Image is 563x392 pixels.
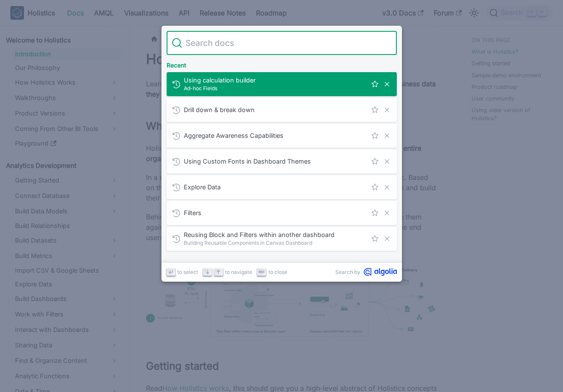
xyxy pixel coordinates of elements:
button: Remove this search from history [382,131,392,140]
button: Remove this search from history [382,79,392,89]
svg: Arrow up [215,269,222,275]
svg: Arrow down [204,269,211,275]
svg: Algolia [364,268,397,276]
a: Aggregate Awareness Capabilities [167,124,397,148]
a: Reusing Block and Filters within another dashboard​Building Reusable Components in Canvas Dashboard [167,227,397,251]
span: to close [268,268,287,276]
span: to select [177,268,198,276]
button: Remove this search from history [382,157,392,166]
button: Save this search [370,131,380,140]
button: Remove this search from history [382,105,392,115]
button: Remove this search from history [382,182,392,192]
svg: Enter key [167,269,174,275]
a: Using Custom Fonts in Dashboard Themes [167,149,397,173]
span: Filters [184,209,367,217]
button: Save this search [370,182,380,192]
button: Save this search [370,157,380,166]
a: Search byAlgolia [335,268,397,276]
span: Building Reusable Components in Canvas Dashboard [184,239,367,247]
input: Search docs [182,31,392,55]
a: Drill down & break down [167,98,397,122]
span: Explore Data [184,183,367,191]
span: Aggregate Awareness Capabilities [184,131,367,140]
span: Using calculation builder​ [184,76,367,84]
button: Save this search [370,105,380,115]
button: Save this search [370,79,380,89]
button: Save this search [370,234,380,243]
a: Explore Data [167,175,397,199]
span: Ad-hoc Fields [184,84,367,92]
a: Using calculation builder​Ad-hoc Fields [167,72,397,96]
div: Recent [165,55,399,72]
span: Search by [335,268,360,276]
span: Drill down & break down [184,106,367,114]
span: Using Custom Fonts in Dashboard Themes [184,157,367,165]
a: Filters [167,201,397,225]
span: Reusing Block and Filters within another dashboard​ [184,231,367,239]
button: Save this search [370,208,380,218]
svg: Escape key [259,269,265,275]
span: to navigate [225,268,252,276]
button: Remove this search from history [382,208,392,218]
button: Remove this search from history [382,234,392,243]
